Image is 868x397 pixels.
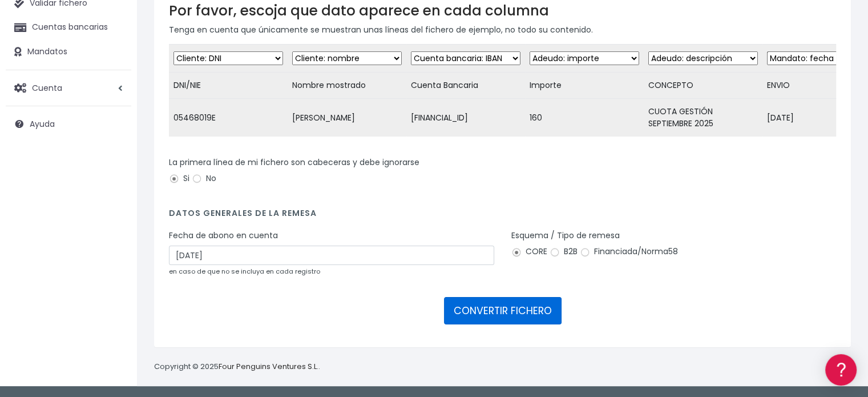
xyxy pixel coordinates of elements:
td: CUOTA GESTIÓN SEPTIEMBRE 2025 [644,99,762,137]
label: Esquema / Tipo de remesa [511,230,620,242]
p: Copyright © 2025 . [154,361,320,373]
small: en caso de que no se incluya en cada registro [169,267,320,276]
a: Ayuda [6,112,131,136]
label: Si [169,173,189,185]
h3: Por favor, escoja que dato aparece en cada columna [169,2,836,19]
a: Cuentas bancarias [6,15,131,39]
a: Four Penguins Ventures S.L. [219,361,318,372]
div: Información general [11,79,217,90]
a: Videotutoriales [11,180,217,198]
td: 160 [525,99,644,137]
td: Cuenta Bancaria [406,73,525,99]
span: Cuenta [32,82,62,93]
a: General [11,245,217,263]
td: DNI/NIE [169,73,288,99]
a: Mandatos [6,40,131,64]
a: API [11,292,217,310]
td: CONCEPTO [644,73,762,99]
a: Formatos [11,145,217,162]
label: La primera línea de mi fichero son cabeceras y debe ignorarse [169,157,419,169]
label: B2B [550,246,578,258]
p: Tenga en cuenta que únicamente se muestran unas líneas del fichero de ejemplo, no todo su contenido. [169,23,836,36]
td: Nombre mostrado [288,73,406,99]
a: Información general [11,97,217,115]
td: [FINANCIAL_ID] [406,99,525,137]
label: CORE [511,246,547,258]
label: No [192,173,216,185]
h4: Datos generales de la remesa [169,208,836,224]
span: Ayuda [30,118,55,130]
div: Convertir ficheros [11,126,217,137]
div: Facturación [11,227,217,238]
div: Programadores [11,274,217,285]
td: [PERSON_NAME] [288,99,406,137]
label: Financiada/Norma58 [580,246,678,258]
label: Fecha de abono en cuenta [169,230,278,242]
a: Cuenta [6,76,131,100]
a: Perfiles de empresas [11,198,217,215]
button: Contáctanos [11,306,217,326]
td: Importe [525,73,644,99]
button: CONVERTIR FICHERO [444,297,562,324]
a: Problemas habituales [11,162,217,180]
a: POWERED BY ENCHANT [157,329,220,340]
td: 05468019E [169,99,288,137]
